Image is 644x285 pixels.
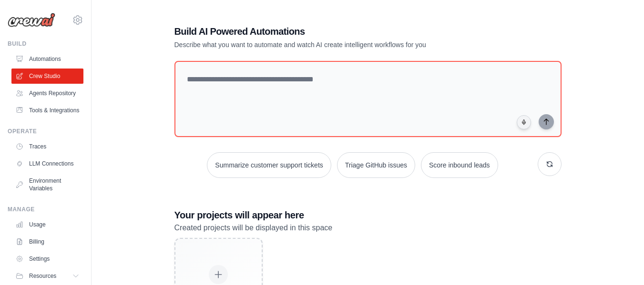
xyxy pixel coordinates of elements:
[337,152,415,178] button: Triage GitHub issues
[11,86,83,101] a: Agents Repository
[11,156,83,171] a: LLM Connections
[538,152,562,176] button: Get new suggestions
[8,206,83,213] div: Manage
[11,103,83,118] a: Tools & Integrations
[11,51,83,67] a: Automations
[421,152,498,178] button: Score inbound leads
[174,25,495,38] h1: Build AI Powered Automations
[207,152,331,178] button: Summarize customer support tickets
[8,40,83,48] div: Build
[517,115,531,129] button: Click to speak your automation idea
[29,272,56,280] span: Resources
[174,40,495,49] p: Describe what you want to automate and watch AI create intelligent workflows for you
[11,173,83,196] a: Environment Variables
[174,208,562,222] h3: Your projects will appear here
[11,139,83,154] a: Traces
[11,268,83,284] button: Resources
[174,222,562,234] p: Created projects will be displayed in this space
[8,128,83,135] div: Operate
[11,251,83,266] a: Settings
[11,69,83,84] a: Crew Studio
[8,13,55,27] img: Logo
[11,234,83,249] a: Billing
[11,217,83,232] a: Usage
